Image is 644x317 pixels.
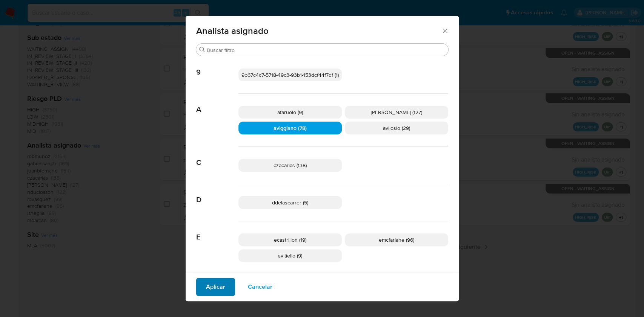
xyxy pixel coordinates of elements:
[345,122,448,134] div: avilosio (29)
[379,236,414,244] span: emcfarlane (96)
[272,199,308,206] span: ddelascarrer (5)
[371,108,422,116] span: [PERSON_NAME] (127)
[196,26,442,35] span: Analista asignado
[274,162,307,169] span: czacarias (138)
[441,27,448,34] button: Cerrar
[206,279,225,295] span: Aplicar
[238,278,282,296] button: Cancelar
[238,122,342,134] div: aviggiano (78)
[277,108,303,116] span: afaruolo (9)
[241,71,339,79] span: 9b67c4c7-5718-49c3-93b1-153dcf44f7df (1)
[196,94,238,114] span: A
[196,147,238,167] span: C
[199,47,205,53] button: Buscar
[274,124,307,132] span: aviggiano (78)
[248,279,272,295] span: Cancelar
[207,47,445,53] input: Buscar filtro
[345,106,448,119] div: [PERSON_NAME] (127)
[196,278,235,296] button: Aplicar
[196,56,238,77] span: 9
[238,106,342,119] div: afaruolo (9)
[238,159,342,172] div: czacarias (138)
[345,233,448,246] div: emcfarlane (96)
[238,196,342,209] div: ddelascarrer (5)
[278,252,302,259] span: evitiello (9)
[196,221,238,242] span: E
[238,69,342,81] div: 9b67c4c7-5718-49c3-93b1-153dcf44f7df (1)
[238,249,342,262] div: evitiello (9)
[196,184,238,204] span: D
[238,233,342,246] div: ecastrillon (19)
[383,124,410,132] span: avilosio (29)
[274,236,306,244] span: ecastrillon (19)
